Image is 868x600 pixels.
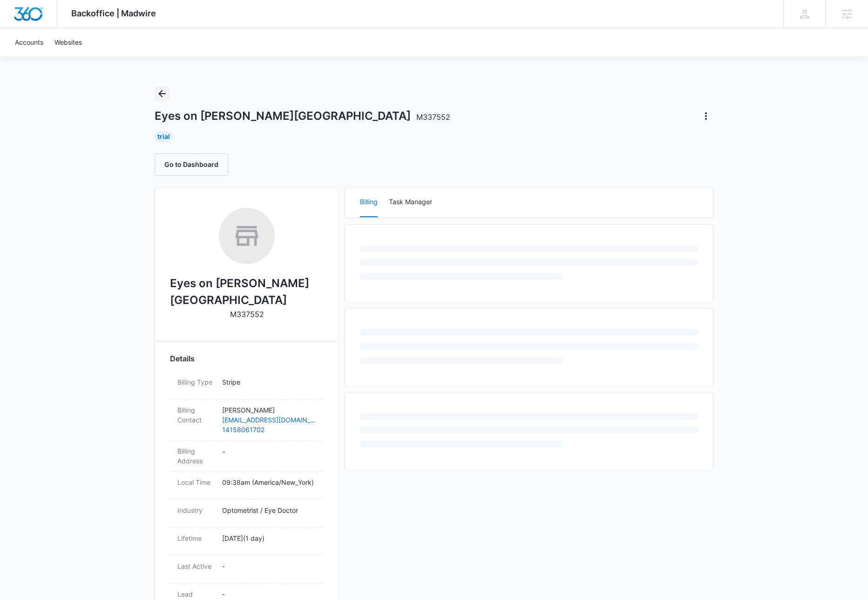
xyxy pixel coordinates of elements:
[230,309,264,320] p: M337552
[170,472,324,500] div: Local Time09:38am (America/New_York)
[155,131,173,142] div: Trial
[9,28,49,56] a: Accounts
[222,446,316,466] dd: -
[170,400,324,441] div: Billing Contact[PERSON_NAME][EMAIL_ADDRESS][DOMAIN_NAME]14158061702
[222,561,316,571] p: -
[222,533,316,543] p: [DATE] ( 1 day )
[222,415,316,425] a: [EMAIL_ADDRESS][DOMAIN_NAME]
[170,441,324,472] div: Billing Address-
[49,28,88,56] a: Websites
[389,187,432,217] button: Task Manager
[71,8,156,18] span: Backoffice | Madwire
[170,556,324,584] div: Last Active-
[222,377,316,387] p: Stripe
[222,477,316,487] p: 09:38am ( America/New_York )
[698,109,713,124] button: Actions
[177,446,215,466] dt: Billing Address
[155,109,450,123] h1: Eyes on [PERSON_NAME][GEOGRAPHIC_DATA]
[170,353,195,364] span: Details
[155,153,228,176] button: Go to Dashboard
[170,528,324,556] div: Lifetime[DATE](1 day)
[177,377,215,387] dt: Billing Type
[170,275,324,309] h2: Eyes on [PERSON_NAME][GEOGRAPHIC_DATA]
[222,589,316,599] p: -
[170,500,324,528] div: IndustryOptometrist / Eye Doctor
[177,405,215,425] dt: Billing Contact
[155,86,170,101] button: Back
[222,405,316,415] p: [PERSON_NAME]
[177,505,215,515] dt: Industry
[177,477,215,487] dt: Local Time
[170,372,324,400] div: Billing TypeStripe
[177,561,215,571] dt: Last Active
[416,112,450,122] span: M337552
[177,533,215,543] dt: Lifetime
[222,425,316,434] a: 14158061702
[222,505,316,515] p: Optometrist / Eye Doctor
[360,187,378,217] button: Billing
